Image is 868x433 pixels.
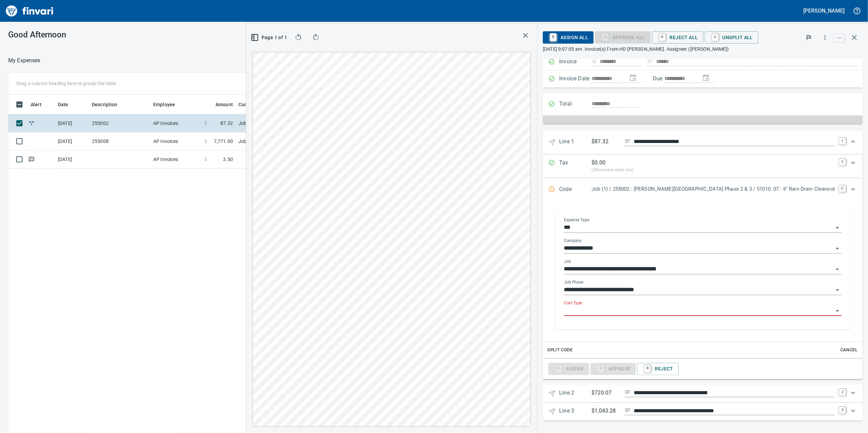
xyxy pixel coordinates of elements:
div: Expand [543,359,863,379]
button: More [818,30,833,45]
span: $ [204,156,207,163]
button: Open [833,223,842,232]
span: 3.50 [223,156,233,163]
span: Date [58,100,77,109]
button: RAssign All [543,31,594,44]
span: Assign All [548,32,588,43]
p: $87.32 [591,138,619,146]
div: Assign [548,365,589,371]
button: Flag [801,30,816,45]
td: 255002 [89,114,151,132]
td: [DATE] [55,114,89,132]
td: AP Invoices [151,114,202,132]
div: Expand [543,403,863,421]
p: My Expenses [8,57,41,65]
div: Expand [543,131,863,154]
p: [DATE] 9:07:05 am. Invoice(s) From HD [PERSON_NAME]. Assignee: ([PERSON_NAME]) [543,46,863,52]
nav: breadcrumb [8,57,41,65]
td: Job (1) / 255008.: [GEOGRAPHIC_DATA] [236,132,406,150]
span: Reject All [658,32,698,43]
span: Description [92,100,117,109]
button: [PERSON_NAME] [802,5,846,16]
div: Expand [543,178,863,201]
div: Expand [543,201,863,358]
span: Has messages [28,157,35,161]
p: Line 3 [559,407,591,417]
p: Code [559,185,591,194]
p: Tax [559,159,591,174]
span: Amount [216,100,233,109]
a: 1 [839,138,846,144]
h5: [PERSON_NAME] [804,7,845,14]
td: AP Invoices [151,150,202,169]
button: Page 1 of 1 [252,31,287,44]
h3: Good Afternoon [8,30,224,39]
button: Open [833,285,842,295]
span: Description [92,100,126,109]
a: R [659,33,666,41]
p: Job (1) / 255002.: [PERSON_NAME][GEOGRAPHIC_DATA] Phase 2 & 3 / 51010. 07.: 6" Rain Drain Cleanout [591,185,835,193]
label: Job [564,259,571,263]
label: Company [564,239,582,243]
span: 87.32 [220,120,233,127]
a: C [839,185,846,192]
label: Expense Type [564,218,589,222]
img: Finvari [4,3,55,19]
span: Cancel [840,346,858,354]
label: Cost Type [564,301,582,305]
span: Split Code [547,346,572,354]
a: esc [834,34,845,42]
span: $ [204,120,207,127]
span: Employee [153,100,184,109]
span: Split transaction [28,121,35,125]
span: Close invoice [833,29,863,46]
span: Page 1 of 1 [254,33,285,42]
span: Alert [31,100,50,109]
p: $ 0.00 [591,159,605,167]
div: Expand [543,115,863,124]
span: Coding [238,100,254,109]
div: Expand [543,155,863,178]
p: (Wholesale sales tax) [591,167,835,174]
span: Amount [207,100,233,109]
a: R [550,33,556,41]
button: UUnsplit All [705,31,758,44]
span: 7,771.00 [214,138,233,145]
button: Cancel [838,345,860,355]
td: [DATE] [55,150,89,169]
p: Drag a column heading here to group the table [16,80,116,87]
div: Cost Type required [590,365,636,371]
button: Split Code [546,345,574,355]
a: R [644,365,651,372]
td: 255008 [89,132,151,150]
td: Job (1) / 255002.: [PERSON_NAME][GEOGRAPHIC_DATA] Phase 2 & 3 / 51010. 07.: 6" Rain Drain Cleanout [236,114,406,132]
a: 2 [839,389,846,396]
span: Unsplit All [710,32,753,43]
p: $720.07 [591,389,619,397]
span: Employee [153,100,175,109]
span: $ [204,138,207,145]
button: Open [833,264,842,274]
td: AP Invoices [151,132,202,150]
a: 3 [839,407,846,414]
p: Line 1 [559,138,591,147]
a: T [839,159,846,165]
div: Expand [543,385,863,403]
p: Line 2 [559,389,591,399]
span: Alert [31,100,42,109]
div: Job Phase required [595,34,650,40]
span: Date [58,100,68,109]
button: Open [833,244,842,253]
button: RReject All [652,31,704,44]
button: Open [833,306,842,316]
button: RReject [637,363,678,375]
span: Coding [238,100,263,109]
span: Reject [643,363,673,375]
p: $1,043.28 [591,407,619,415]
a: U [712,33,719,41]
label: Job Phase [564,280,583,284]
td: [DATE] [55,132,89,150]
